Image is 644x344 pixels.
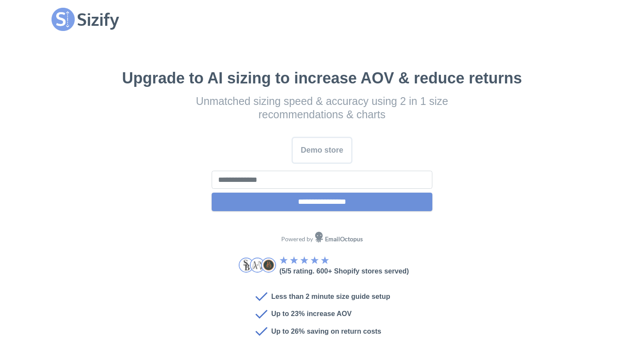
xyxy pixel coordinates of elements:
[52,8,75,31] img: logo
[278,230,366,248] p: Powered by
[271,328,381,335] h3: Up to 26% saving on return costs
[122,70,522,87] h1: Upgrade to AI sizing to increase AOV & reduce returns
[212,171,432,189] input: Email address
[152,95,492,121] h3: Unmatched sizing speed & accuracy using 2 in 1 size recommendations & charts
[271,310,352,318] h3: Up to 23% increase AOV
[279,255,329,267] div: 5 Stars
[279,267,409,275] h3: (5/5 rating. 600+ Shopify stores served)
[315,233,363,245] a: EmailOctopus
[75,10,121,29] h1: Sizify
[292,137,352,164] button: Demo store
[271,293,390,301] h3: Less than 2 minute size guide setup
